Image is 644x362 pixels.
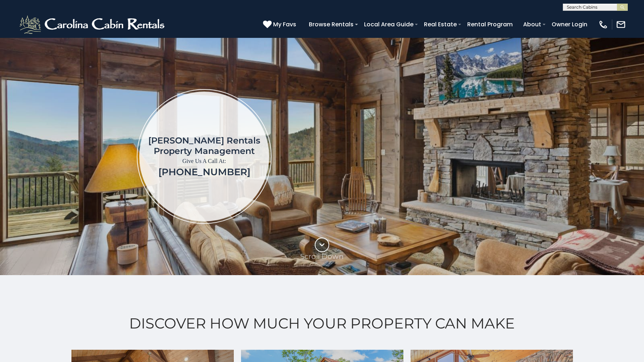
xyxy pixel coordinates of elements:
[18,14,168,35] img: White-1-2.png
[548,18,591,31] a: Owner Login
[360,18,417,31] a: Local Area Guide
[520,18,545,31] a: About
[148,135,260,156] h1: [PERSON_NAME] Rentals Property Management
[148,156,260,166] p: Give Us A Call At:
[305,18,357,31] a: Browse Rentals
[263,20,298,29] a: My Favs
[616,19,626,30] img: mail-regular-white.png
[464,18,516,31] a: Rental Program
[18,315,626,332] h2: Discover How Much Your Property Can Make
[420,18,460,31] a: Real Estate
[388,59,623,253] iframe: New Contact Form
[158,166,250,178] a: [PHONE_NUMBER]
[598,19,608,30] img: phone-regular-white.png
[273,20,296,29] span: My Favs
[300,252,344,261] p: Scroll Down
